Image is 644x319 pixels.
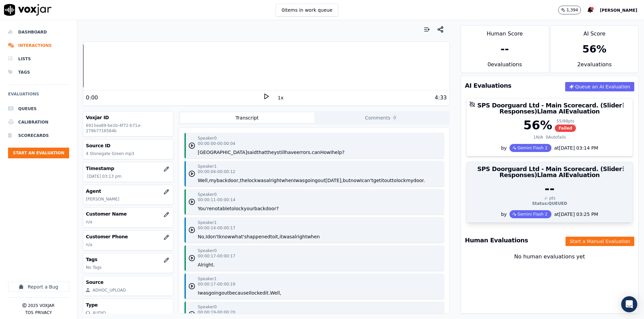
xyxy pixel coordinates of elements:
button: going [305,177,318,184]
span: 0 [392,115,398,121]
button: they [266,149,277,156]
div: 1 N/A [533,135,543,140]
div: 0 evaluation s [461,61,548,73]
button: able [220,205,230,212]
h3: Source [86,279,170,286]
p: No Tags [86,265,170,270]
p: 00:00:11 - 00:00:14 [198,197,235,203]
button: it. [265,290,270,296]
a: Dashboard [8,25,69,39]
p: n/a [86,219,170,225]
div: -- [471,182,629,195]
p: 00:00:17 - 00:00:19 [198,282,235,287]
button: to [392,177,396,184]
button: lock [396,177,406,184]
h3: Customer Phone [86,233,170,240]
h3: Human Evaluations [465,237,528,243]
button: Alright. [198,261,215,268]
button: back [216,177,227,184]
button: [PERSON_NAME] [600,6,644,14]
a: Queues [8,102,69,115]
button: You're [198,205,212,212]
span: [PERSON_NAME] [600,8,637,13]
button: Start a Manual Evaluation [566,237,634,246]
button: have [285,149,297,156]
p: 1,394 [567,7,578,13]
div: 56 % [523,118,552,132]
h3: Tags [86,256,170,263]
button: door. [413,177,425,184]
div: Gemini Flash 2 [509,144,551,152]
button: to [230,205,234,212]
button: door, [228,177,240,184]
button: TOS [25,310,33,315]
a: Scorecards [8,129,69,142]
button: my [209,177,216,184]
button: alright [292,233,307,240]
div: 55 / 98 pts [555,118,576,124]
div: by [467,210,633,222]
button: going [208,290,221,296]
button: my [406,177,413,184]
div: Open Intercom Messenger [621,296,637,312]
button: help? [332,149,344,156]
button: was [199,290,208,296]
p: 00:00:00 - 00:00:04 [198,141,235,146]
button: was [296,177,305,184]
div: 0 Autofails [546,135,566,140]
div: -/- pts [471,195,629,201]
p: Speaker 0 [198,192,217,197]
div: 4:33 [435,94,447,102]
div: by [467,144,633,156]
div: 2 evaluation s [551,61,638,73]
p: Speaker 0 [198,136,217,141]
button: I [198,290,199,296]
p: 00:00:17 - 00:00:17 [198,253,235,259]
h6: Evaluations [8,90,69,102]
button: 1x [276,93,285,102]
button: that [257,149,266,156]
button: door? [266,205,279,212]
p: Speaker 0 [198,304,217,310]
p: n/a [86,242,170,247]
li: Tags [8,66,69,79]
button: Report a Bug [8,282,69,292]
h3: Customer Name [86,211,170,217]
div: Human Score [461,26,548,38]
button: lock [234,205,244,212]
h3: Source ID [86,142,170,149]
button: don't [207,233,219,240]
a: Calibration [8,115,69,129]
a: Interactions [8,39,69,52]
div: -- [500,43,509,55]
button: know [219,233,231,240]
button: out [384,177,392,184]
button: your [244,205,254,212]
div: AI Score [551,26,638,38]
div: ADHOC_UPLOAD [93,288,126,293]
button: because [229,290,249,296]
a: Lists [8,52,69,66]
p: 2025 Voxjar [28,303,54,308]
p: Speaker 1 [198,276,217,282]
h3: SPS Doorguard Ltd - Main Scorecard. (Slider Responses)Llama AI Evaluation [471,102,629,114]
div: at [DATE] 03:14 PM [551,145,598,151]
button: it [280,233,283,240]
button: out [318,177,325,184]
button: what's [231,233,247,240]
button: alright [266,177,281,184]
button: I [360,177,362,184]
div: 0:00 [86,94,98,102]
button: 0items in work queue [276,4,338,16]
button: I [330,149,332,156]
span: Failed [555,125,576,132]
button: [GEOGRAPHIC_DATA] [198,149,247,156]
button: Privacy [35,310,52,315]
div: AUDIO [93,310,106,316]
p: [PERSON_NAME] [86,196,170,202]
button: How [320,149,331,156]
